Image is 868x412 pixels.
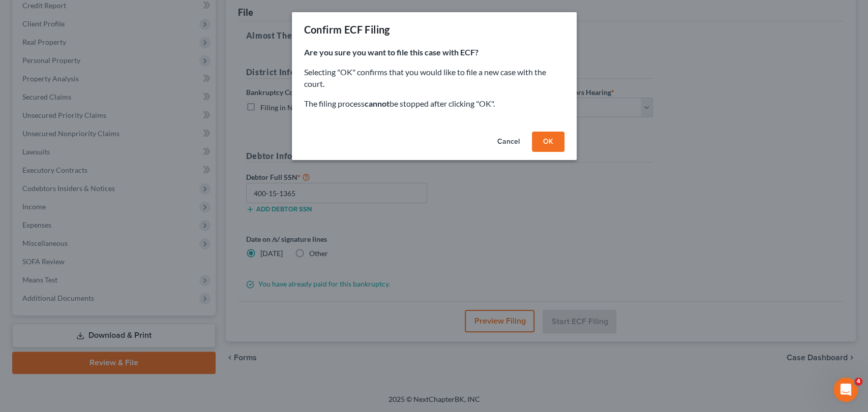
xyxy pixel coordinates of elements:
[833,377,858,402] iframe: Intercom live chat
[304,22,390,37] div: Confirm ECF Filing
[304,67,564,90] p: Selecting "OK" confirms that you would like to file a new case with the court.
[365,99,390,108] strong: cannot
[304,98,564,110] p: The filing process be stopped after clicking "OK".
[304,47,478,57] strong: Are you sure you want to file this case with ECF?
[489,132,528,152] button: Cancel
[532,132,564,152] button: OK
[854,377,862,386] span: 4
